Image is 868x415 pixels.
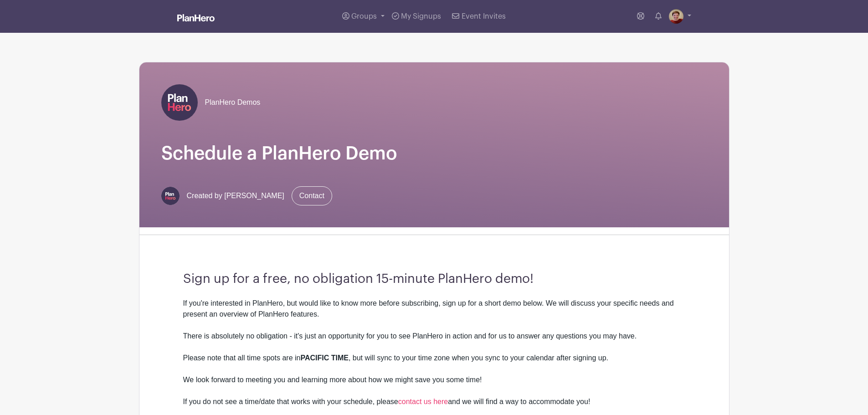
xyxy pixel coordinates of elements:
img: logo_white-6c42ec7e38ccf1d336a20a19083b03d10ae64f83f12c07503d8b9e83406b4c7d.svg [177,14,215,21]
img: PH-Logo-Square-Centered-Purple.jpg [161,84,198,121]
strong: PACIFIC TIME [300,354,348,362]
span: Event Invites [462,13,506,20]
h3: Sign up for a free, no obligation 15-minute PlanHero demo! [183,272,685,287]
a: Contact [292,186,332,205]
span: PlanHero Demos [205,97,261,108]
span: Created by [PERSON_NAME] [187,190,284,201]
span: My Signups [401,13,441,20]
h1: Schedule a PlanHero Demo [161,143,707,164]
img: PH-Logo-Circle-Centered-Purple.jpg [161,187,180,205]
img: IMG-6488%20(1).jpg [669,9,683,24]
a: contact us here [398,398,448,405]
span: Groups [351,13,377,20]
